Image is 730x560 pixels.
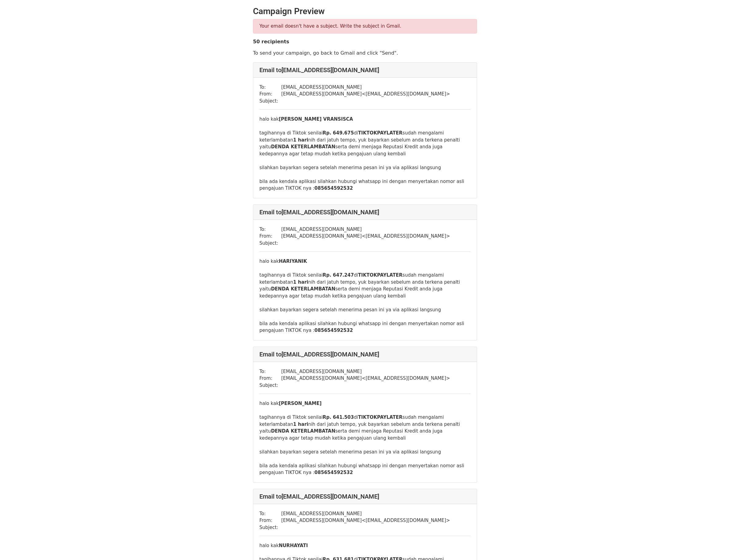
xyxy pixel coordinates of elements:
[259,258,471,334] div: halo kak tagihannya di Tiktok senilai di sudah mengalami keterlambatan nih dari jatuh tempo, yuk ...
[323,272,354,278] b: Rp. 647.247
[314,470,353,475] b: 085654592532
[358,130,402,136] b: TIKTOKPAYLATER
[259,375,281,382] td: From:
[259,368,281,375] td: To:
[253,39,289,45] strong: 50 recipients
[281,233,450,240] td: [EMAIL_ADDRESS][DOMAIN_NAME] < [EMAIL_ADDRESS][DOMAIN_NAME] >
[281,226,450,233] td: [EMAIL_ADDRESS][DOMAIN_NAME]
[259,351,471,358] h4: Email to [EMAIL_ADDRESS][DOMAIN_NAME]
[259,233,281,240] td: From:
[259,208,471,216] h4: Email to [EMAIL_ADDRESS][DOMAIN_NAME]
[279,543,308,548] b: NURHAYATI
[259,66,471,74] h4: Email to [EMAIL_ADDRESS][DOMAIN_NAME]
[279,401,321,406] b: [PERSON_NAME]
[259,91,281,98] td: From:
[314,185,353,191] b: 085654592532
[314,328,353,333] b: 085654592532
[271,144,336,150] b: DENDA KETERLAMBATAN
[271,428,336,434] b: DENDA KETERLAMBATAN
[293,422,308,427] b: 1 hari
[259,382,281,389] td: Subject:
[259,510,281,517] td: To:
[259,23,471,29] p: Your email doesn't have a subject. Write the subject in Gmail.
[293,279,308,285] b: 1 hari
[253,50,477,56] p: To send your campaign, go back to Gmail and click "Send".
[323,414,354,420] b: Rp. 641.503
[259,517,281,524] td: From:
[279,259,307,264] b: HARIYANIK
[281,375,450,382] td: [EMAIL_ADDRESS][DOMAIN_NAME] < [EMAIL_ADDRESS][DOMAIN_NAME] >
[259,493,471,500] h4: Email to [EMAIL_ADDRESS][DOMAIN_NAME]
[323,130,354,136] b: Rp. 649.675
[259,240,281,247] td: Subject:
[281,91,450,98] td: [EMAIL_ADDRESS][DOMAIN_NAME] < [EMAIL_ADDRESS][DOMAIN_NAME] >
[271,286,336,292] b: DENDA KETERLAMBATAN
[259,84,281,91] td: To:
[259,400,471,476] div: halo kak tagihannya di Tiktok senilai di sudah mengalami keterlambatan nih dari jatuh tempo, yuk ...
[293,137,308,143] b: 1 hari
[281,84,450,91] td: [EMAIL_ADDRESS][DOMAIN_NAME]
[259,98,281,105] td: Subject:
[281,368,450,375] td: [EMAIL_ADDRESS][DOMAIN_NAME]
[281,517,450,524] td: [EMAIL_ADDRESS][DOMAIN_NAME] < [EMAIL_ADDRESS][DOMAIN_NAME] >
[259,116,471,192] div: halo kak tagihannya di Tiktok senilai di sudah mengalami keterlambatan nih dari jatuh tempo, yuk ...
[358,414,402,420] b: TIKTOKPAYLATER
[253,6,477,17] h2: Campaign Preview
[281,510,450,517] td: [EMAIL_ADDRESS][DOMAIN_NAME]
[358,272,402,278] b: TIKTOKPAYLATER
[279,116,353,122] b: [PERSON_NAME] VRANSISCA
[259,524,281,531] td: Subject:
[259,226,281,233] td: To:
